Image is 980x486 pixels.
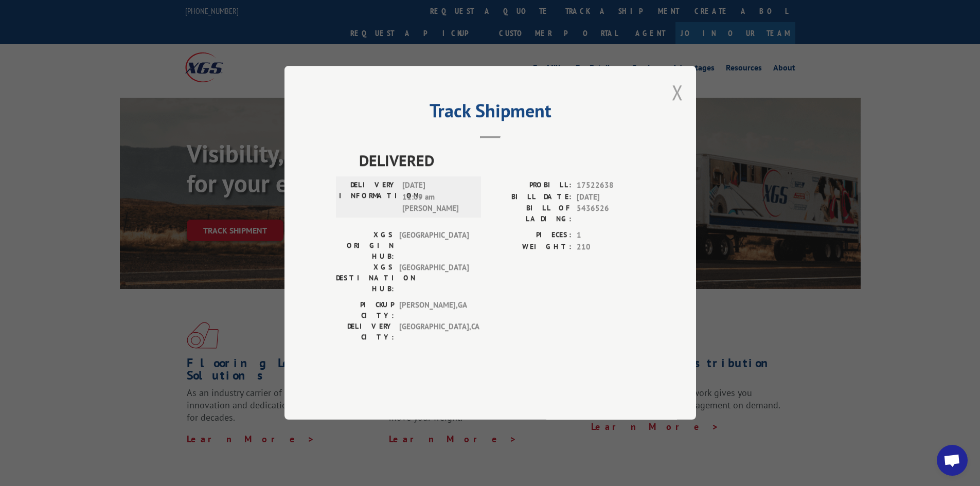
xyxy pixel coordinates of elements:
[336,262,394,295] label: XGS DESTINATION HUB:
[490,180,572,192] label: PROBILL:
[336,321,394,343] label: DELIVERY CITY:
[339,180,397,215] label: DELIVERY INFORMATION:
[336,300,394,321] label: PICKUP CITY:
[577,230,645,242] span: 1
[577,241,645,253] span: 210
[672,79,683,106] button: Close modal
[577,203,645,225] span: 5436526
[399,321,469,343] span: [GEOGRAPHIC_DATA] , CA
[937,445,968,476] div: Open chat
[336,103,645,123] h2: Track Shipment
[490,241,572,253] label: WEIGHT:
[336,230,394,262] label: XGS ORIGIN HUB:
[577,180,645,192] span: 17522638
[399,262,469,295] span: [GEOGRAPHIC_DATA]
[399,300,469,321] span: [PERSON_NAME] , GA
[490,203,572,225] label: BILL OF LADING:
[402,180,472,215] span: [DATE] 11:09 am [PERSON_NAME]
[490,230,572,242] label: PIECES:
[359,149,645,172] span: DELIVERED
[490,191,572,203] label: BILL DATE:
[399,230,469,262] span: [GEOGRAPHIC_DATA]
[577,191,645,203] span: [DATE]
